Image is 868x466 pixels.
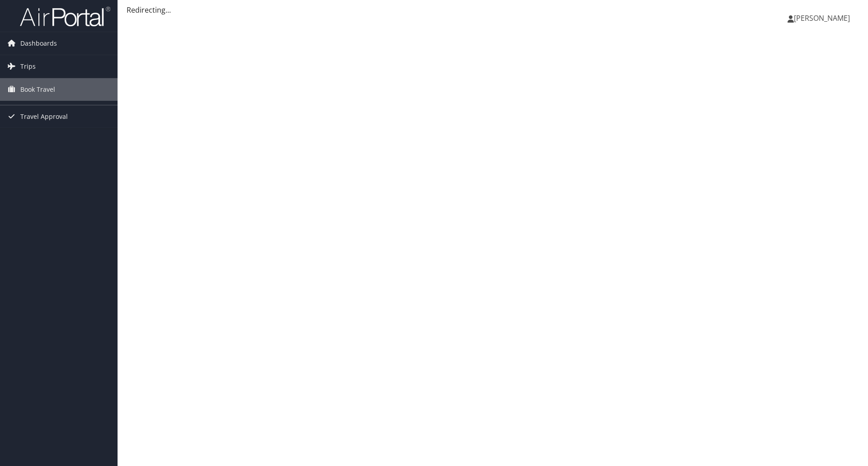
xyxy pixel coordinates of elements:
[20,55,36,78] span: Trips
[20,32,57,55] span: Dashboards
[788,5,859,32] a: [PERSON_NAME]
[127,5,859,15] div: Redirecting...
[794,13,850,23] span: [PERSON_NAME]
[20,6,110,27] img: airportal-logo.png
[20,78,55,101] span: Book Travel
[20,105,68,128] span: Travel Approval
